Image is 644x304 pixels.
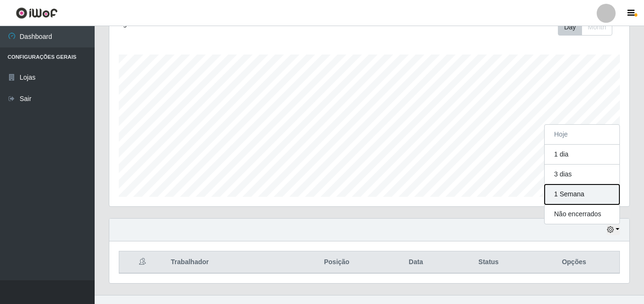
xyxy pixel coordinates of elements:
th: Status [449,251,529,274]
button: Não encerrados [545,204,619,224]
button: Day [558,19,582,36]
button: Month [582,19,612,36]
th: Posição [290,251,383,274]
div: First group [558,19,612,36]
button: 1 dia [545,145,619,165]
button: 3 dias [545,165,619,184]
button: 1 Semana [545,184,619,204]
img: CoreUI Logo [16,7,58,19]
button: Hoje [545,125,619,145]
div: Toolbar with button groups [558,19,620,36]
th: Data [383,251,449,274]
th: Trabalhador [165,251,290,274]
th: Opções [529,251,619,274]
